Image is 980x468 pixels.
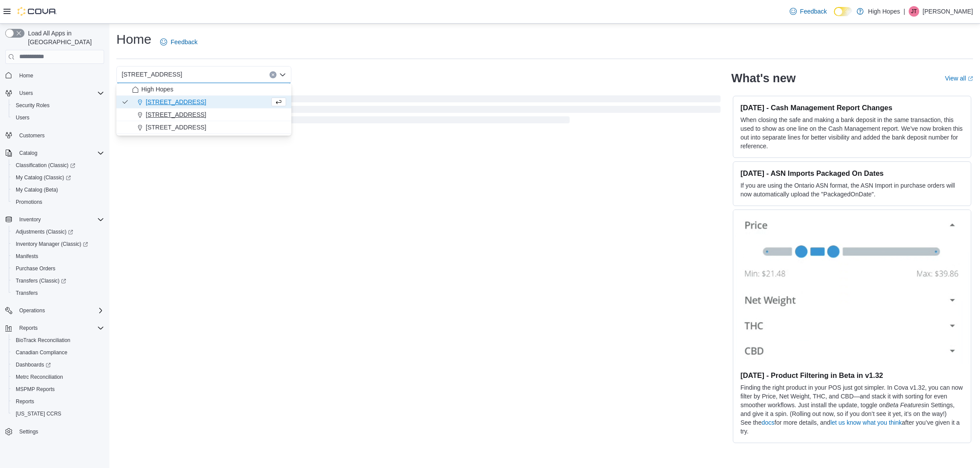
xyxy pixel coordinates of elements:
[19,150,37,157] span: Catalog
[16,214,104,225] span: Inventory
[16,426,42,437] a: Settings
[116,83,291,134] div: Choose from the following options
[16,241,88,248] span: Inventory Manager (Classic)
[9,184,108,196] button: My Catalog (Beta)
[9,196,108,208] button: Promotions
[2,129,108,142] button: Customers
[12,384,58,395] a: MSPMP Reports
[17,7,57,16] img: Cova
[12,409,65,419] a: [US_STATE] CCRS
[12,160,79,171] a: Classification (Classic)
[16,410,61,417] span: [US_STATE] CCRS
[16,386,55,393] span: MSPMP Reports
[12,185,104,195] span: My Catalog (Beta)
[24,29,104,46] span: Load All Apps in [GEOGRAPHIC_DATA]
[12,227,104,237] span: Adjustments (Classic)
[141,85,173,94] span: High Hopes
[16,349,67,356] span: Canadian Compliance
[911,6,917,17] span: JT
[16,305,49,316] button: Operations
[16,228,73,235] span: Adjustments (Classic)
[12,335,104,346] span: BioTrack Reconciliation
[16,148,104,158] span: Catalog
[12,288,41,298] a: Transfers
[12,276,104,286] span: Transfers (Classic)
[2,147,108,159] button: Catalog
[12,251,42,262] a: Manifests
[2,87,108,99] button: Users
[19,428,38,435] span: Settings
[5,66,104,461] nav: Complex example
[2,304,108,317] button: Operations
[146,110,206,119] span: [STREET_ADDRESS]
[16,102,49,109] span: Security Roles
[16,305,104,316] span: Operations
[12,409,104,419] span: Washington CCRS
[12,396,38,407] a: Reports
[886,402,924,409] em: Beta Features
[923,6,973,17] p: [PERSON_NAME]
[16,148,41,158] button: Catalog
[19,132,45,139] span: Customers
[16,70,37,81] a: Home
[9,371,108,383] button: Metrc Reconciliation
[9,171,108,184] a: My Catalog (Classic)
[9,99,108,112] button: Security Roles
[2,425,108,438] button: Settings
[12,276,70,286] a: Transfers (Classic)
[903,6,905,17] p: |
[9,238,108,250] a: Inventory Manager (Classic)
[12,347,71,358] a: Canadian Compliance
[12,384,104,395] span: MSPMP Reports
[12,372,66,382] a: Metrc Reconciliation
[834,7,852,16] input: Dark Mode
[12,251,104,262] span: Manifests
[12,197,46,207] a: Promotions
[12,197,104,207] span: Promotions
[19,307,45,314] span: Operations
[12,100,53,111] a: Security Roles
[146,123,206,132] span: [STREET_ADDRESS]
[171,38,197,46] span: Feedback
[19,325,38,332] span: Reports
[12,372,104,382] span: Metrc Reconciliation
[9,159,108,171] a: Classification (Classic)
[116,83,291,96] button: High Hopes
[16,214,44,225] button: Inventory
[19,90,33,97] span: Users
[12,239,104,249] span: Inventory Manager (Classic)
[16,337,70,344] span: BioTrack Reconciliation
[12,112,33,123] a: Users
[16,323,104,333] span: Reports
[9,346,108,359] button: Canadian Compliance
[740,418,964,436] p: See the for more details, and after you’ve given it a try.
[12,239,91,249] a: Inventory Manager (Classic)
[16,186,58,193] span: My Catalog (Beta)
[12,185,62,195] a: My Catalog (Beta)
[16,70,104,81] span: Home
[12,347,104,358] span: Canadian Compliance
[909,6,919,17] div: Jason Truong
[12,112,104,123] span: Users
[12,335,74,346] a: BioTrack Reconciliation
[279,71,286,78] button: Close list of options
[116,121,291,134] button: [STREET_ADDRESS]
[2,322,108,334] button: Reports
[800,7,827,16] span: Feedback
[830,419,902,426] a: let us know what you think
[731,71,795,85] h2: What's new
[269,71,276,78] button: Clear input
[9,275,108,287] a: Transfers (Classic)
[16,174,71,181] span: My Catalog (Classic)
[740,115,964,150] p: When closing the safe and making a bank deposit in the same transaction, this used to show as one...
[12,263,59,274] a: Purchase Orders
[12,160,104,171] span: Classification (Classic)
[9,112,108,124] button: Users
[740,383,964,418] p: Finding the right product in your POS just got simpler. In Cova v1.32, you can now filter by Pric...
[146,98,206,106] span: [STREET_ADDRESS]
[12,172,74,183] a: My Catalog (Classic)
[16,199,42,206] span: Promotions
[122,69,182,80] span: [STREET_ADDRESS]
[9,287,108,299] button: Transfers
